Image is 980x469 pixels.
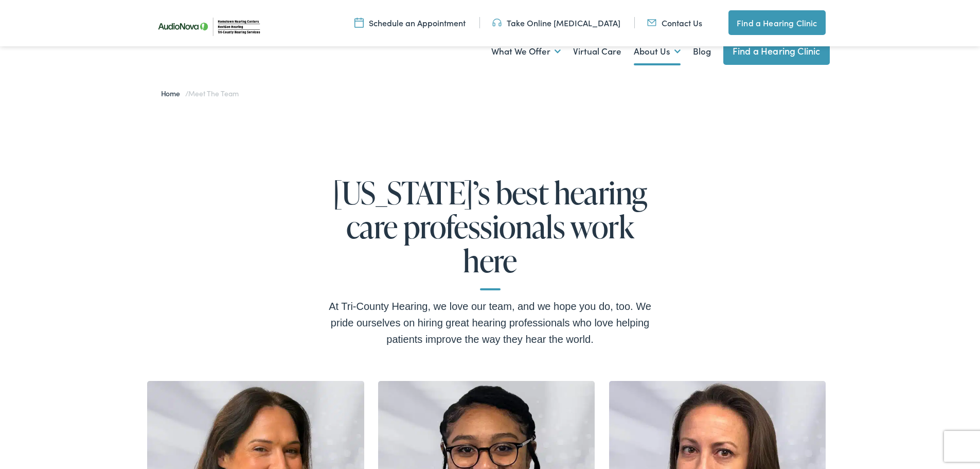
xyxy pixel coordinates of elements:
a: Schedule an Appointment [354,17,466,28]
a: What We Offer [491,32,561,71]
span: Meet the Team [188,88,238,98]
a: Blog [693,32,711,71]
a: Take Online [MEDICAL_DATA] [492,17,620,28]
div: At Tri-County Hearing, we love our team, and we hope you do, too. We pride ourselves on hiring gr... [326,298,655,348]
img: utility icon [492,17,502,28]
img: utility icon [647,17,656,28]
h1: [US_STATE]’s best hearing care professionals work here [326,176,655,290]
a: Find a Hearing Clinic [728,10,825,35]
a: Home [161,88,185,98]
a: Contact Us [647,17,702,28]
a: Virtual Care [573,32,621,71]
a: Find a Hearing Clinic [723,37,830,65]
a: About Us [634,32,681,71]
span: / [161,88,239,98]
img: utility icon [354,17,364,28]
